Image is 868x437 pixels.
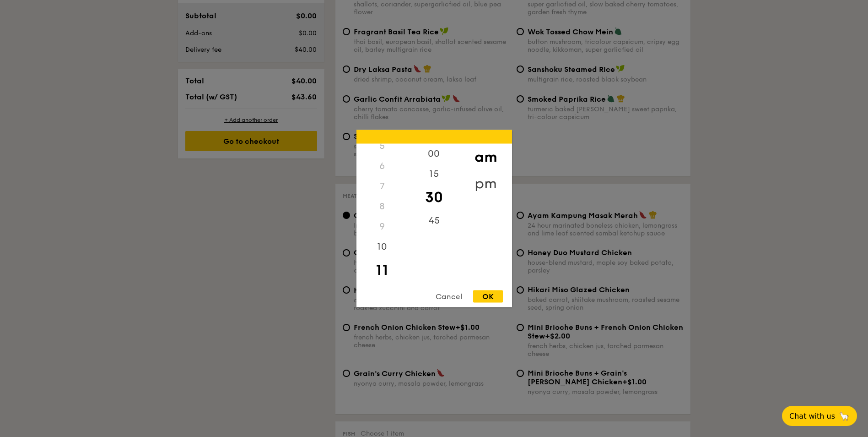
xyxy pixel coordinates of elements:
[473,290,503,303] div: OK
[789,412,835,421] span: Chat with us
[356,176,408,197] div: 7
[408,184,460,211] div: 30
[460,170,512,197] div: pm
[782,406,857,426] button: Chat with us🦙
[356,156,408,176] div: 6
[408,164,460,184] div: 15
[408,211,460,231] div: 45
[460,144,512,170] div: am
[356,217,408,237] div: 9
[426,290,471,303] div: Cancel
[356,237,408,257] div: 10
[356,136,408,156] div: 5
[356,257,408,284] div: 11
[356,197,408,217] div: 8
[839,411,850,421] span: 🦙
[408,144,460,164] div: 00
